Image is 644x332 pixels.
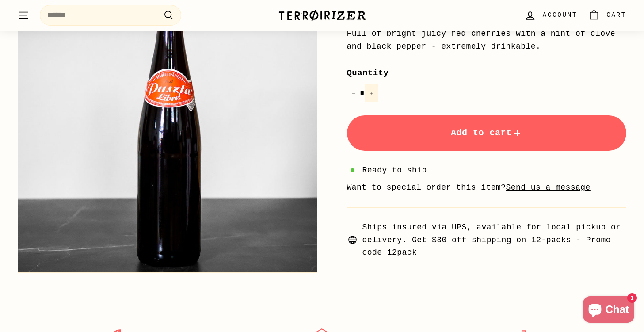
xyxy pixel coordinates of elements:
[583,2,632,28] a: Cart
[506,183,591,192] a: Send us a message
[362,221,627,259] span: Ships insured via UPS, available for local pickup or delivery. Get $30 off shipping on 12-packs -...
[451,128,522,138] span: Add to cart
[347,181,627,194] li: Want to special order this item?
[519,2,583,28] a: Account
[347,84,378,102] input: quantity
[347,66,627,80] label: Quantity
[543,10,577,20] span: Account
[365,84,378,102] button: Increase item quantity by one
[580,296,637,325] inbox-online-store-chat: Shopify online store chat
[347,27,627,53] div: Full of bright juicy red cherries with a hint of clove and black pepper - extremely drinkable.
[347,84,360,102] button: Reduce item quantity by one
[362,164,427,177] span: Ready to ship
[606,10,626,20] span: Cart
[347,115,627,151] button: Add to cart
